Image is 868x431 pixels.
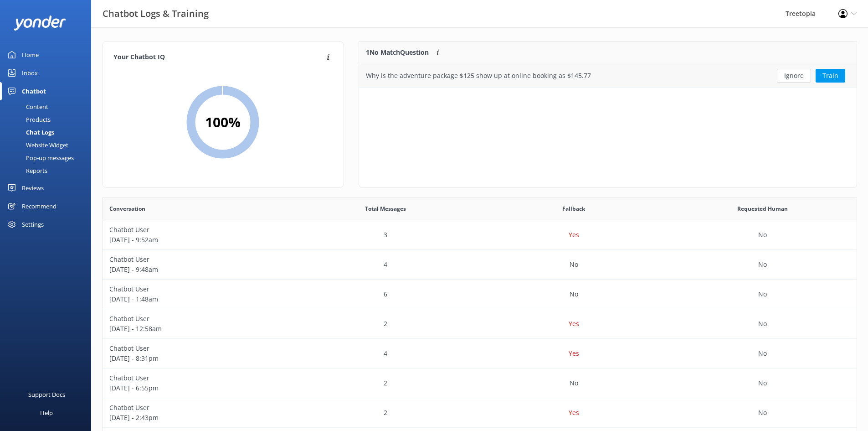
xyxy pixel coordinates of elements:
[366,47,429,57] p: 1 No Match Question
[569,408,579,418] p: Yes
[758,230,767,240] p: No
[758,289,767,299] p: No
[109,265,284,275] p: [DATE] - 9:48am
[384,319,387,329] p: 2
[5,126,91,139] a: Chat Logs
[109,343,284,353] p: Chatbot User
[113,52,324,62] h4: Your Chatbot IQ
[384,378,387,388] p: 2
[103,6,209,21] h3: Chatbot Logs & Training
[777,69,811,83] button: Ignore
[28,385,65,404] div: Support Docs
[384,230,387,240] p: 3
[22,46,39,64] div: Home
[109,294,284,304] p: [DATE] - 1:48am
[569,230,579,240] p: Yes
[109,403,284,413] p: Chatbot User
[562,204,585,213] span: Fallback
[103,369,857,398] div: row
[384,289,387,299] p: 6
[570,289,578,299] p: No
[109,324,284,334] p: [DATE] - 12:58am
[109,204,145,213] span: Conversation
[22,64,38,82] div: Inbox
[109,225,284,235] p: Chatbot User
[5,126,54,139] div: Chat Logs
[384,260,387,270] p: 4
[384,408,387,418] p: 2
[737,204,788,213] span: Requested Human
[5,113,91,126] a: Products
[758,408,767,418] p: No
[22,82,46,100] div: Chatbot
[569,319,579,329] p: Yes
[5,139,68,151] div: Website Widget
[359,64,857,87] div: row
[758,319,767,329] p: No
[103,220,857,250] div: row
[365,204,406,213] span: Total Messages
[40,404,53,422] div: Help
[5,100,91,113] a: Content
[5,151,91,164] a: Pop-up messages
[14,16,66,31] img: yonder-white-logo.png
[5,139,91,151] a: Website Widget
[109,254,284,265] p: Chatbot User
[109,383,284,393] p: [DATE] - 6:55pm
[109,413,284,423] p: [DATE] - 2:43pm
[109,373,284,383] p: Chatbot User
[205,111,241,133] h2: 100 %
[109,314,284,324] p: Chatbot User
[22,197,56,215] div: Recommend
[103,398,857,428] div: row
[5,113,51,126] div: Products
[103,339,857,369] div: row
[109,353,284,363] p: [DATE] - 8:31pm
[366,71,591,81] div: Why is the adventure package $125 show up at online booking as $145.77
[103,280,857,309] div: row
[384,348,387,358] p: 4
[5,100,48,113] div: Content
[570,378,578,388] p: No
[816,69,845,83] button: Train
[758,348,767,358] p: No
[5,164,47,177] div: Reports
[22,215,44,234] div: Settings
[103,309,857,339] div: row
[109,284,284,294] p: Chatbot User
[103,250,857,280] div: row
[22,179,44,197] div: Reviews
[569,348,579,358] p: Yes
[570,260,578,270] p: No
[359,64,857,87] div: grid
[758,378,767,388] p: No
[5,151,74,164] div: Pop-up messages
[5,164,91,177] a: Reports
[109,235,284,245] p: [DATE] - 9:52am
[758,260,767,270] p: No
